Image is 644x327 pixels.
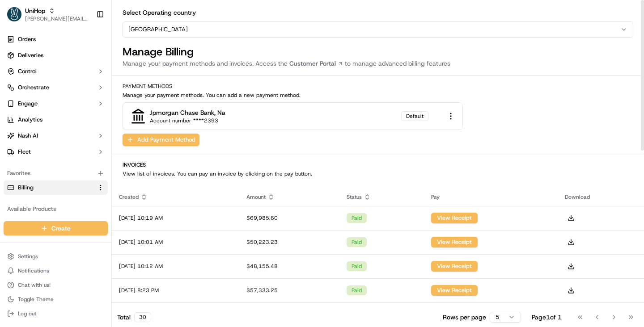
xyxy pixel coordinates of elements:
button: Engage [4,96,108,111]
div: Amount [246,193,332,201]
div: paid [347,285,367,295]
span: Control [18,67,37,75]
div: $48,155.48 [246,263,332,270]
button: Log out [4,307,108,320]
button: View Receipt [431,237,478,247]
span: Notifications [18,267,49,274]
span: Fleet [18,148,31,156]
button: Control [4,64,108,79]
button: UniHop [25,6,45,15]
span: Analytics [18,116,42,124]
p: Manage your payment methods and invoices. Access the to manage advanced billing features [123,59,633,68]
a: Deliveries [4,48,108,63]
div: jpmorgan chase bank, na [150,108,225,117]
span: Toggle Theme [18,296,54,303]
div: We're available if you need us! [30,94,113,101]
div: Status [347,193,417,201]
span: Chat with us! [18,281,51,289]
div: $69,985.60 [246,214,332,222]
button: Nash AI [4,129,108,143]
p: Welcome 👋 [9,36,163,50]
button: Notifications [4,264,108,277]
span: Pylon [89,151,108,158]
h2: Payment Methods [123,83,633,90]
div: paid [347,237,367,247]
button: Create [4,221,108,235]
label: Select Operating country [123,8,196,17]
button: Add Payment Method [123,134,199,146]
button: Orchestrate [4,80,108,95]
div: paid [347,213,367,223]
button: Fleet [4,145,108,159]
button: Settings [4,250,108,263]
div: Favorites [4,166,108,180]
div: Default [401,111,428,121]
p: Manage your payment methods. You can add a new payment method. [123,92,633,99]
span: Orchestrate [18,84,49,92]
div: Start new chat [30,85,147,94]
p: Rows per page [443,313,486,322]
span: Billing [18,184,34,192]
button: View Receipt [431,285,478,296]
span: Knowledge Base [18,130,68,138]
a: Analytics [4,113,108,127]
a: Billing [7,184,93,192]
button: View Receipt [431,261,478,272]
button: [PERSON_NAME][EMAIL_ADDRESS][DOMAIN_NAME] [25,15,89,22]
span: Settings [18,253,38,260]
span: Orders [18,35,36,43]
h2: Invoices [123,161,633,168]
div: Download [565,193,637,201]
span: Deliveries [18,51,43,59]
div: Page 1 of 1 [532,313,562,322]
div: Available Products [4,202,108,216]
div: Created [119,193,232,201]
input: Got a question? Start typing here... [23,58,161,67]
img: 1736555255976-a54dd68f-1ca7-489b-9aae-adbdc363a1c4 [9,85,25,101]
div: $50,223.23 [246,239,332,246]
h1: Manage Billing [123,45,633,59]
a: 💻API Documentation [72,126,147,142]
p: View list of invoices. You can pay an invoice by clicking on the pay button. [123,170,633,177]
a: Orders [4,32,108,46]
a: 📗Knowledge Base [5,126,72,142]
td: [DATE] 10:19 AM [112,206,239,230]
a: Powered byPylon [63,151,108,158]
div: Total [117,312,151,322]
span: Engage [18,100,38,108]
td: [DATE] 9:20 AM [112,302,239,327]
div: paid [347,261,367,271]
div: Pay [431,193,551,201]
td: [DATE] 8:23 PM [112,278,239,302]
div: 💻 [76,130,83,138]
button: Start new chat [152,88,163,99]
button: Chat with us! [4,279,108,291]
button: View Receipt [431,213,478,223]
div: 30 [134,312,151,322]
a: Customer Portal [288,59,345,68]
img: Nash [9,9,27,27]
td: [DATE] 10:12 AM [112,254,239,278]
button: Toggle Theme [4,293,108,306]
div: $57,333.25 [246,287,332,294]
button: UniHopUniHop[PERSON_NAME][EMAIL_ADDRESS][DOMAIN_NAME] [4,4,93,25]
span: API Documentation [85,130,144,138]
button: Billing [4,180,108,195]
div: Account number ****2393 [150,117,218,124]
span: Create [51,224,71,233]
div: 📗 [9,130,16,138]
img: UniHop [7,7,21,21]
span: Log out [18,310,36,317]
span: Nash AI [18,132,38,140]
td: [DATE] 10:01 AM [112,230,239,254]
